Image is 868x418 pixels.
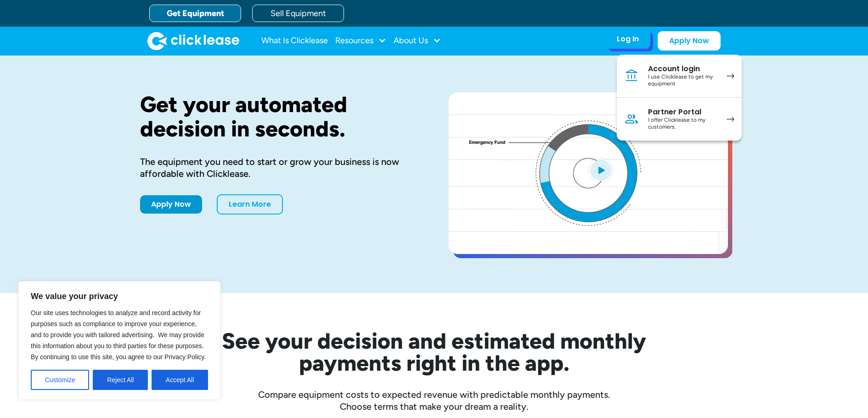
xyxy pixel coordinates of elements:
h1: Get your automated decision in seconds. [140,92,419,141]
div: The equipment you need to start or grow your business is now affordable with Clicklease. [140,156,419,180]
button: Reject All [93,370,148,390]
div: Log In [617,34,639,44]
img: Blue play button logo on a light blue circular background [588,157,613,183]
a: Sell Equipment [252,5,344,22]
span: Our site uses technologies to analyze and record activity for purposes such as compliance to impr... [31,309,206,361]
a: open lightbox [449,92,728,254]
a: Apply Now [140,195,202,214]
a: home [147,32,239,50]
div: Resources [335,32,386,50]
a: Apply Now [658,31,721,51]
img: arrow [727,73,734,79]
a: Learn More [217,194,283,215]
button: Customize [31,370,89,390]
div: I use Clicklease to get my equipment [648,73,717,88]
a: Partner PortalI offer Clicklease to my customers. [617,98,742,141]
div: Account login [648,64,717,73]
img: Bank icon [624,68,639,83]
a: Get Equipment [149,5,241,22]
img: Clicklease logo [147,32,239,50]
button: Accept All [152,370,208,390]
p: We value your privacy [31,291,208,302]
img: arrow [727,117,734,122]
div: About Us [394,32,441,50]
div: I offer Clicklease to my customers. [648,117,717,131]
h2: See your decision and estimated monthly payments right in the app. [177,330,691,374]
div: Partner Portal [648,107,717,117]
img: Person icon [624,112,639,126]
a: Account loginI use Clicklease to get my equipment [617,55,742,98]
div: Compare equipment costs to expected revenue with predictable monthly payments. Choose terms that ... [140,389,728,412]
a: What Is Clicklease [261,32,328,50]
div: We value your privacy [18,281,220,400]
nav: Log In [617,55,742,141]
